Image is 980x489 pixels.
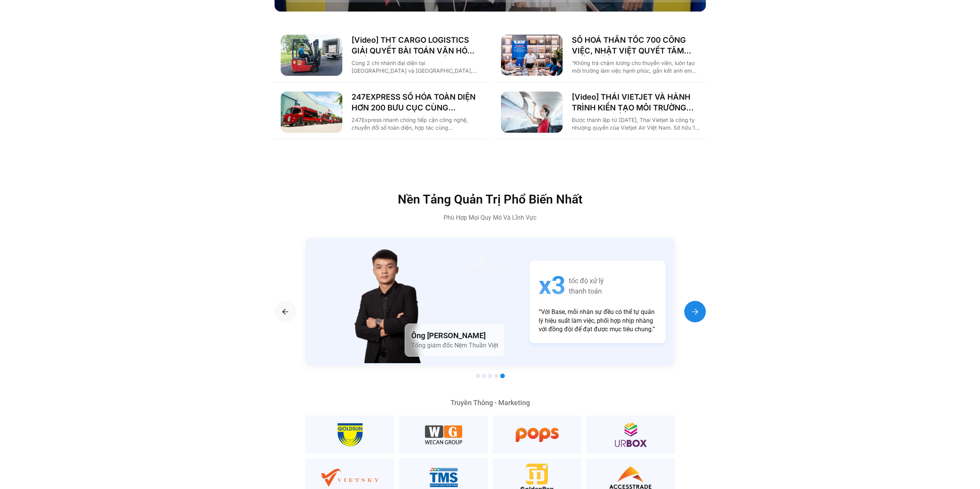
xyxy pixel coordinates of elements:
[539,270,566,302] span: x3
[339,248,452,363] img: 687dc1d9284aae706d731091_%C3%B4ng%20nguy%E1%BB%85n%20thi%E1%BB%87n%20v%C5%A9.avif
[572,35,700,56] a: SỐ HOÁ THẦN TỐC 700 CÔNG VIỆC, NHẬT VIỆT QUYẾT TÂM “GẮN KẾT TÀU – BỜ”
[572,59,700,75] p: “Không trả chậm lương cho thuyền viên, luôn tạo môi trường làm việc hạnh phúc, gắn kết anh em tàu...
[352,116,479,132] p: 247Express nhanh chóng tiếp cận công nghệ, chuyển đổi số toàn diện, hợp tác cùng [DOMAIN_NAME] để...
[327,193,654,205] h2: Nền Tảng Quản Trị Phổ Biến Nhất
[572,116,700,132] p: Được thành lập từ [DATE], Thai Vietjet là công ty nhượng quyền của Vietjet Air Việt Nam. Sở hữu 1...
[684,301,706,322] div: Next slide
[305,399,675,406] div: Truyền Thông - Marketing
[411,330,498,341] h4: Ông [PERSON_NAME]
[488,374,493,378] span: Go to slide 3
[539,308,657,334] p: “Với Base, mỗi nhân sự đều có thể tự quản lý hiệu suất làm việc, phối hợp nhịp nhàng với đồng đội...
[569,275,604,296] span: tốc độ xử lý thanh toán
[305,238,675,366] div: 5 / 5
[352,59,479,75] p: Cùng 2 chi nhánh đại diện tại [GEOGRAPHIC_DATA] và [GEOGRAPHIC_DATA], THT Cargo Logistics là một ...
[352,35,479,56] a: [Video] THT CARGO LOGISTICS GIẢI QUYẾT BÀI TOÁN VĂN HÓA NHẰM TĂNG TRƯỞNG BỀN VỮNG CÙNG BASE
[572,92,700,113] a: [Video] THÁI VIETJET VÀ HÀNH TRÌNH KIẾN TẠO MÔI TRƯỜNG LÀM VIỆC SỐ CÙNG [DOMAIN_NAME]
[352,92,479,113] a: 247EXPRESS SỐ HÓA TOÀN DIỆN HƠN 200 BƯU CỤC CÙNG [DOMAIN_NAME]
[482,374,486,378] span: Go to slide 2
[476,374,480,378] span: Go to slide 1
[281,307,290,316] img: arrow-right.png
[501,92,563,133] img: Thai VietJet chuyển đổi số cùng Basevn
[327,213,654,222] p: Phù Hợp Mọi Quy Mô Và Lĩnh Vực
[281,92,342,133] img: 247 express chuyển đổi số cùng base
[463,253,501,279] img: 687dc0856d01e517d9ac8817_n%E1%BB%87m%20thu%E1%BA%A7n%20vi%E1%BB%87t.avif
[411,342,498,349] span: Tổng giám đốc Nệm Thuần Việt
[275,301,296,322] div: Previous slide
[494,374,499,378] span: Go to slide 4
[690,307,700,316] img: arrow-right-1.png
[500,374,505,378] span: Go to slide 5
